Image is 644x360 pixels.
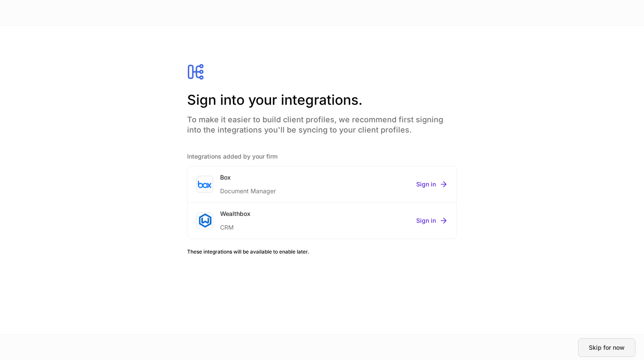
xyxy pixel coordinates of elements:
div: Box [220,173,276,182]
div: Document Manager [220,182,276,195]
h4: To make it easier to build client profiles, we recommend first signing into the integrations you'... [187,109,457,135]
div: Skip for now [589,345,625,351]
button: Skip for now [578,338,635,357]
img: oYqM9ojoZLfzCHUefNbBcWHcyDPbQKagtYciMC8pFl3iZXy3dU33Uwy+706y+0q2uJ1ghNQf2OIHrSh50tUd9HaB5oMc62p0G... [198,180,212,188]
button: Sign in [416,180,448,189]
button: Sign in [416,216,448,225]
h5: Integrations added by your firm [187,152,457,161]
h2: Sign into your integrations. [187,91,457,109]
div: Wealthbox [220,210,250,218]
h6: These integrations will be available to enable later. [187,248,457,256]
div: CRM [220,218,250,232]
